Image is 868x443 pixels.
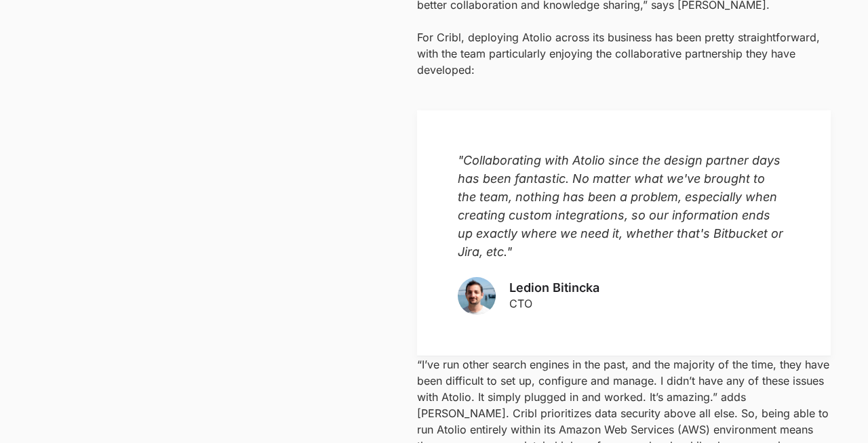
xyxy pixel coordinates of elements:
[509,295,599,312] p: CTO
[800,378,868,443] iframe: Chat Widget
[458,153,783,259] em: "Collaborating with Atolio since the design partner days has been fantastic. No matter what we've...
[509,280,599,295] h3: Ledion Bitincka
